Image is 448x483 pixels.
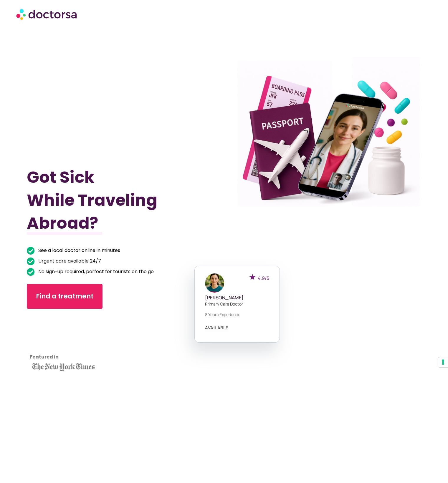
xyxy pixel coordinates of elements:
[205,326,229,330] a: AVAILABLE
[36,292,93,301] span: Find a treatment
[205,295,269,301] h5: [PERSON_NAME]
[37,268,154,276] span: No sign-up required, perfect for tourists on the go
[205,301,269,307] p: Primary care doctor
[205,311,269,318] p: 8 years experience
[438,357,448,367] button: Your consent preferences for tracking technologies
[37,246,120,255] span: See a local doctor online in minutes
[37,257,101,265] span: Urgent care available 24/7
[27,166,194,235] h1: Got Sick While Traveling Abroad?
[30,353,59,360] strong: Featured in
[258,275,269,281] span: 4.9/5
[30,318,83,362] iframe: Customer reviews powered by Trustpilot
[27,284,103,309] a: Find a treatment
